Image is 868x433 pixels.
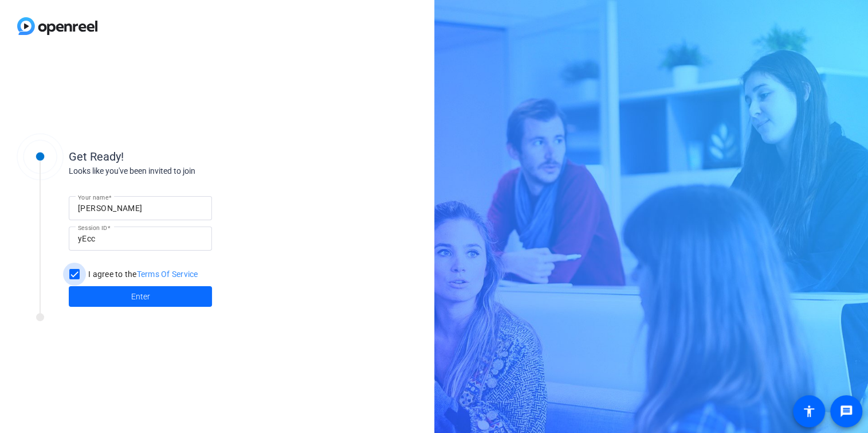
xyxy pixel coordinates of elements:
[78,194,108,201] mat-label: Your name
[131,291,150,303] span: Enter
[69,148,298,165] div: Get Ready!
[839,404,853,418] mat-icon: message
[78,224,107,231] mat-label: Session ID
[137,270,198,279] a: Terms Of Service
[86,268,198,280] label: I agree to the
[69,165,298,177] div: Looks like you've been invited to join
[69,286,212,307] button: Enter
[802,404,816,418] mat-icon: accessibility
